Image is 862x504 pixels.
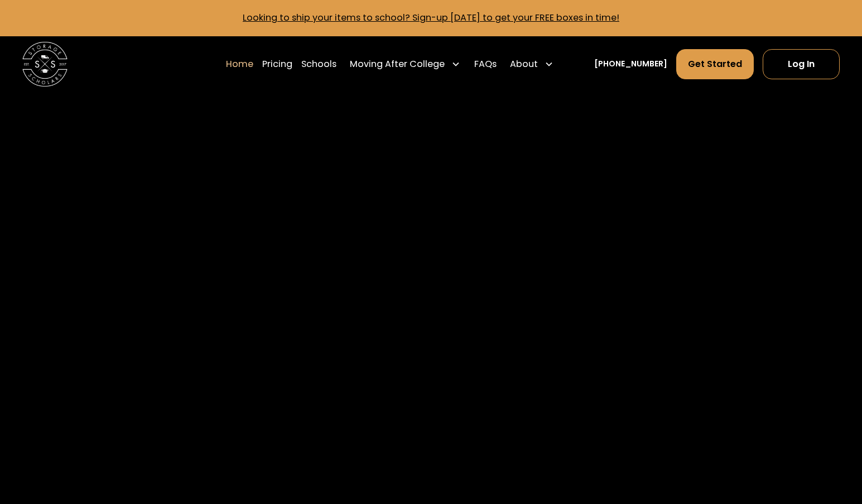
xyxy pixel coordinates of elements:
[350,57,445,71] div: Moving After College
[474,49,497,80] a: FAQs
[226,49,253,80] a: Home
[594,58,667,70] a: [PHONE_NUMBER]
[301,49,336,80] a: Schools
[676,49,754,79] a: Get Started
[262,49,292,80] a: Pricing
[510,57,538,71] div: About
[22,42,68,87] img: Storage Scholars main logo
[243,11,619,24] a: Looking to ship your items to school? Sign-up [DATE] to get your FREE boxes in time!
[763,49,839,79] a: Log In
